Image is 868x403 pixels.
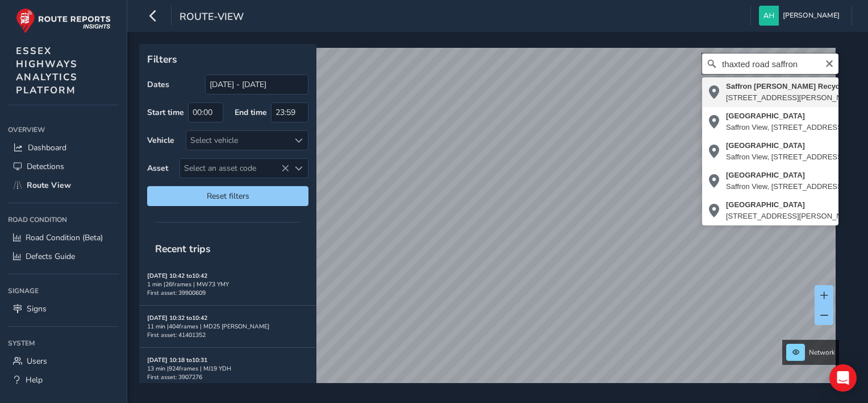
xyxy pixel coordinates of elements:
[8,371,119,389] a: Help
[147,135,174,146] label: Vehicle
[147,322,308,331] div: 11 min | 404 frames | MD25 [PERSON_NAME]
[8,335,119,352] div: System
[27,180,71,191] span: Route View
[156,191,300,201] span: Reset filters
[8,121,119,138] div: Overview
[16,8,111,34] img: rr logo
[759,6,779,26] img: diamond-layout
[8,157,119,176] a: Detections
[8,282,119,299] div: Signage
[8,247,119,266] a: Defects Guide
[759,6,844,26] button: [PERSON_NAME]
[726,211,860,222] div: [STREET_ADDRESS][PERSON_NAME]
[28,142,66,153] span: Dashboard
[27,161,64,172] span: Detections
[8,176,119,195] a: Route View
[186,131,289,150] div: Select vehicle
[726,199,860,211] div: [GEOGRAPHIC_DATA]
[147,314,207,322] strong: [DATE] 10:32 to 10:42
[147,289,206,297] span: First asset: 39900609
[27,356,47,367] span: Users
[147,280,308,289] div: 1 min | 26 frames | MW73 YMY
[809,348,835,357] span: Network
[147,186,308,206] button: Reset filters
[26,251,75,262] span: Defects Guide
[8,138,119,157] a: Dashboard
[180,10,244,26] span: route-view
[143,48,836,396] canvas: Map
[147,272,207,280] strong: [DATE] 10:42 to 10:42
[147,107,184,118] label: Start time
[147,234,219,264] span: Recent trips
[147,163,168,174] label: Asset
[16,44,78,97] span: ESSEX HIGHWAYS ANALYTICS PLATFORM
[8,352,119,371] a: Users
[8,228,119,247] a: Road Condition (Beta)
[27,303,47,314] span: Signs
[26,232,103,243] span: Road Condition (Beta)
[8,299,119,318] a: Signs
[8,211,119,228] div: Road Condition
[26,375,43,385] span: Help
[235,107,267,118] label: End time
[147,52,308,67] p: Filters
[829,364,857,392] div: Open Intercom Messenger
[180,159,289,178] span: Select an asset code
[783,6,840,26] span: [PERSON_NAME]
[702,54,838,74] input: Search
[147,373,202,381] span: First asset: 3907276
[147,356,207,364] strong: [DATE] 10:18 to 10:31
[147,364,308,373] div: 13 min | 924 frames | MJ19 YDH
[147,331,206,339] span: First asset: 41401352
[147,79,169,90] label: Dates
[289,159,308,178] div: Select an asset code
[825,57,834,68] button: Clear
